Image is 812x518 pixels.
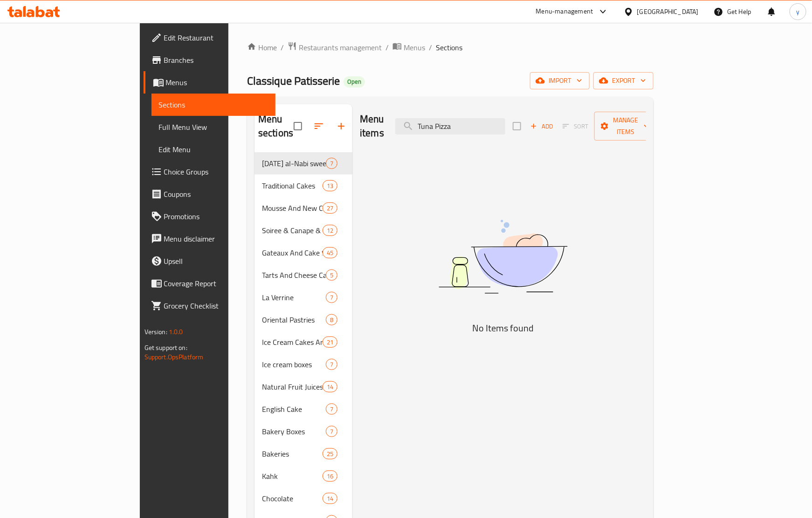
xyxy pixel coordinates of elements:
li: / [429,42,432,53]
span: 13 [323,182,337,190]
h2: Menu items [360,112,384,140]
span: 14 [323,494,337,503]
div: Menu-management [536,6,593,17]
span: 14 [323,383,337,391]
span: Bakeries [262,448,323,459]
span: Add [529,121,554,132]
div: Natural Fruit Juices [262,381,323,392]
div: items [323,471,337,482]
div: items [323,493,337,504]
span: 25 [323,450,337,458]
span: Open [344,78,365,86]
div: Kahk16 [255,465,352,487]
span: Select all sections [288,116,308,136]
div: [DATE] al-Nabi sweets7 [255,152,352,175]
a: Restaurants management [288,41,382,54]
span: Ice Cream Cakes And Products [262,336,323,348]
span: Edit Menu [159,144,268,155]
span: Sections [436,42,462,53]
div: items [326,404,337,415]
input: search [395,118,505,135]
div: Traditional Cakes13 [255,175,352,197]
span: 45 [323,249,337,257]
img: dish.svg [386,195,619,318]
a: Menu disclaimer [144,228,275,250]
span: Sections [159,99,268,110]
span: 7 [326,293,337,302]
div: items [323,448,337,459]
button: Add [527,119,557,134]
span: Oriental Pastries [262,314,326,325]
div: Natural Fruit Juices14 [255,376,352,398]
button: export [593,72,654,89]
div: Bakeries25 [255,443,352,465]
a: Menus [144,71,275,94]
div: Bakery Boxes7 [255,420,352,443]
span: Coverage Report [164,278,268,289]
a: Promotions [144,205,275,228]
span: 1.0.0 [169,326,183,338]
span: Soiree & Canape & Salizon Boxes [262,225,323,236]
div: items [326,158,337,169]
span: 12 [323,226,337,235]
div: items [326,292,337,303]
span: Bakery Boxes [262,426,326,437]
div: items [323,180,337,191]
span: y [796,7,799,17]
span: [DATE] al-Nabi sweets [262,158,326,169]
span: 7 [326,405,337,414]
span: English Cake [262,404,326,415]
span: 5 [326,271,337,280]
a: Sections [151,94,275,116]
div: Open [344,76,365,87]
div: items [326,359,337,370]
span: Traditional Cakes [262,180,323,191]
span: Version: [145,326,167,338]
span: Grocery Checklist [164,300,268,311]
span: La Verrine [262,292,326,303]
div: Chocolate [262,493,323,504]
span: 7 [326,427,337,436]
div: La Verrine7 [255,286,352,309]
span: Coupons [164,188,268,200]
span: Tarts And Cheese Cakes [262,269,326,281]
span: Classique Patisserie [247,70,340,91]
a: Branches [144,49,275,71]
div: Chocolate14 [255,487,352,510]
li: / [281,42,284,53]
h2: Menu sections [258,112,294,140]
span: Kahk [262,471,323,482]
span: export [601,75,646,87]
a: Coverage Report [144,272,275,295]
a: Coupons [144,183,275,205]
a: Choice Groups [144,161,275,183]
a: Edit Restaurant [144,27,275,49]
span: Promotions [164,211,268,222]
div: items [323,202,337,214]
span: Ice cream boxes [262,359,326,370]
span: 7 [326,159,337,168]
h5: No Items found [386,321,619,336]
div: items [323,336,337,348]
div: English Cake7 [255,398,352,420]
div: items [326,314,337,325]
div: items [326,426,337,437]
a: Support.OpsPlatform [145,351,204,363]
div: Mawlid al-Nabi sweets [262,158,326,169]
div: Gateaux And Cake Slices [262,247,323,258]
li: / [385,42,389,53]
div: items [326,269,337,281]
nav: breadcrumb [247,41,654,54]
button: import [530,72,590,89]
div: Tarts And Cheese Cakes5 [255,264,352,286]
div: Ice cream boxes7 [255,353,352,376]
span: Edit Restaurant [164,32,268,43]
div: Ice Cream Cakes And Products21 [255,331,352,353]
button: Manage items [594,112,657,141]
span: 27 [323,204,337,213]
